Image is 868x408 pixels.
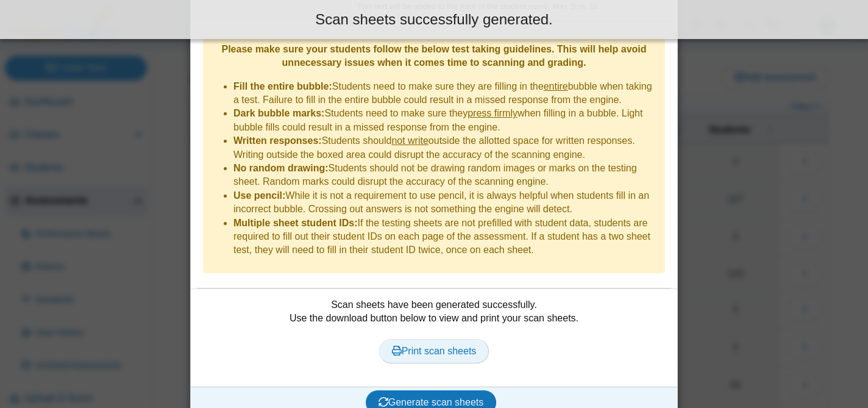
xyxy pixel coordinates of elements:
li: Students should not be drawing random images or marks on the testing sheet. Random marks could di... [233,162,659,189]
b: Written responses: [233,135,322,146]
span: Print scan sheets [392,346,477,356]
li: If the testing sheets are not prefilled with student data, students are required to fill out thei... [233,217,659,257]
b: Fill the entire bubble: [233,81,332,91]
div: Scan sheets have been generated successfully. Use the download button below to view and print you... [197,298,671,378]
span: Generate scan sheets [379,397,484,407]
li: Students need to make sure they are filling in the bubble when taking a test. Failure to fill in ... [233,80,659,107]
b: Please make sure your students follow the below test taking guidelines. This will help avoid unne... [221,44,646,68]
li: Students need to make sure they when filling in a bubble. Light bubble fills could result in a mi... [233,107,659,134]
b: Dark bubble marks: [233,108,324,118]
u: entire [544,81,568,91]
b: Multiple sheet student IDs: [233,218,358,228]
b: No random drawing: [233,163,329,173]
li: Students should outside the allotted space for written responses. Writing outside the boxed area ... [233,134,659,162]
li: While it is not a requirement to use pencil, it is always helpful when students fill in an incorr... [233,189,659,217]
a: Print scan sheets [379,339,489,363]
u: press firmly [468,108,518,118]
div: Scan sheets successfully generated. [9,9,859,30]
u: not write [391,135,428,146]
b: Use pencil: [233,190,285,201]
